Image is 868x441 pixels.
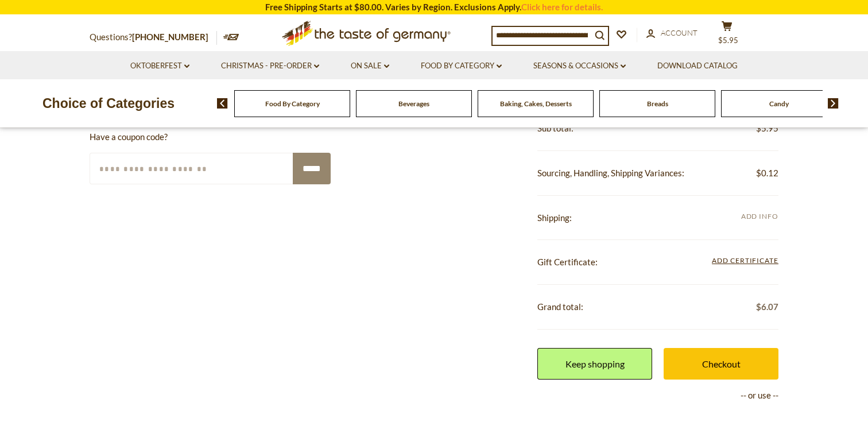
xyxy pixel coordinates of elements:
span: $5.95 [718,36,738,45]
a: [PHONE_NUMBER] [132,32,208,42]
a: Christmas - PRE-ORDER [221,60,319,72]
a: Checkout [664,348,778,380]
a: On Sale [351,60,389,72]
span: Gift Certificate: [537,257,598,267]
p: Have a coupon code? [90,130,331,144]
a: Download Catalog [657,60,738,72]
a: Seasons & Occasions [533,60,626,72]
a: Account [646,27,697,40]
span: Account [661,28,697,37]
span: Add Certificate [712,255,778,268]
iframe: PayPal-paypal [537,411,778,434]
p: -- or use -- [537,388,778,403]
a: Food By Category [421,60,502,72]
span: Grand total: [537,301,583,312]
span: $6.07 [756,300,778,314]
span: Sourcing, Handling, Shipping Variances: [537,168,684,178]
a: Beverages [398,99,429,108]
button: $5.95 [710,21,744,49]
span: $0.12 [756,166,778,180]
span: Sub total: [537,123,573,133]
a: Baking, Cakes, Desserts [500,99,572,108]
span: Shipping: [537,212,572,223]
p: Questions? [90,30,217,45]
a: Breads [647,99,668,108]
a: Keep shopping [537,348,652,380]
a: Food By Category [265,99,320,108]
a: Oktoberfest [130,60,189,72]
a: Click here for details. [521,2,603,12]
img: previous arrow [217,98,228,109]
img: next arrow [828,98,839,109]
a: Candy [769,99,789,108]
span: Add Info [741,212,778,220]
